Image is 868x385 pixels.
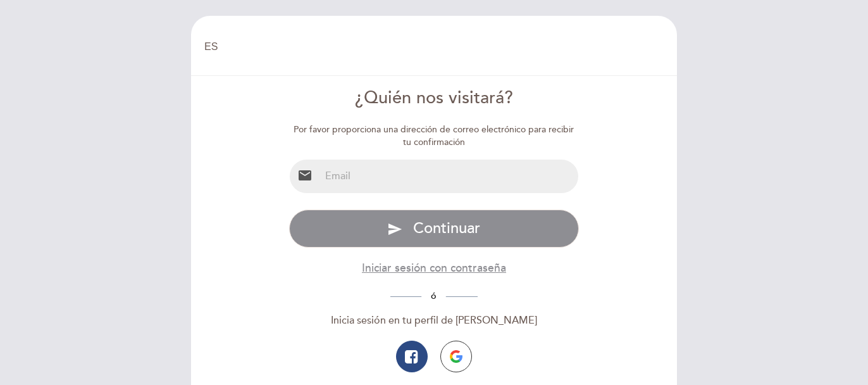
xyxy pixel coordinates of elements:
[289,86,580,111] div: ¿Quién nos visitará?
[362,260,506,276] button: Iniciar sesión con contraseña
[387,222,402,237] i: send
[421,291,446,301] span: ó
[289,123,580,149] div: Por favor proporciona una dirección de correo electrónico para recibir tu confirmación
[320,160,579,193] input: Email
[450,350,462,363] img: icon-google.png
[289,210,580,248] button: send Continuar
[289,313,580,328] div: Inicia sesión en tu perfil de [PERSON_NAME]
[297,168,313,183] i: email
[413,219,480,237] span: Continuar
